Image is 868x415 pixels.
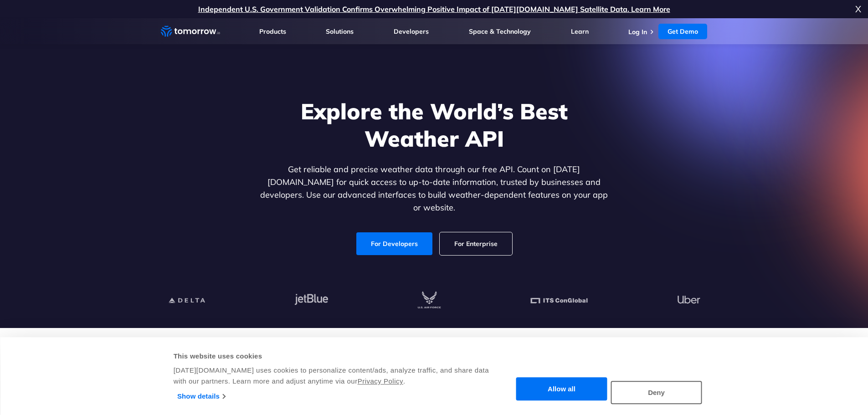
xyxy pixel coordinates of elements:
h1: Explore the World’s Best Weather API [258,97,610,152]
a: Solutions [326,27,354,36]
a: Show details [177,389,225,403]
a: Log In [628,28,647,36]
a: Learn [571,27,589,36]
p: Get reliable and precise weather data through our free API. Count on [DATE][DOMAIN_NAME] for quic... [258,163,610,214]
button: Allow all [516,378,607,401]
div: This website uses cookies [174,351,490,362]
a: Developers [394,27,429,36]
a: For Enterprise [440,232,512,255]
a: Space & Technology [469,27,531,36]
div: [DATE][DOMAIN_NAME] uses cookies to personalize content/ads, analyze traffic, and share data with... [174,365,490,387]
a: Privacy Policy [358,377,403,385]
a: For Developers [356,232,432,255]
a: Get Demo [658,24,707,39]
a: Independent U.S. Government Validation Confirms Overwhelming Positive Impact of [DATE][DOMAIN_NAM... [198,5,670,14]
a: Home link [161,25,220,38]
button: Deny [611,381,702,404]
a: Products [259,27,286,36]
